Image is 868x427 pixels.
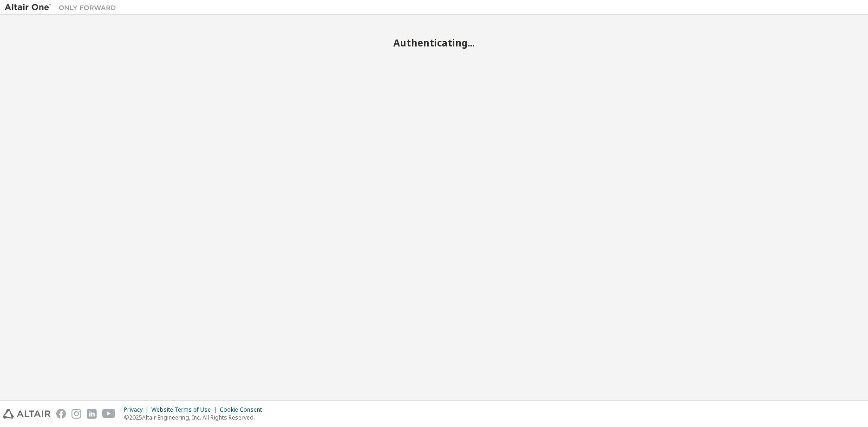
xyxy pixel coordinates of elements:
[220,406,268,414] div: Cookie Consent
[5,37,863,49] h2: Authenticating...
[72,409,81,419] img: instagram.svg
[87,409,97,419] img: linkedin.svg
[56,409,66,419] img: facebook.svg
[124,414,268,421] p: © 2025 Altair Engineering, Inc. All Rights Reserved.
[151,406,220,414] div: Website Terms of Use
[3,409,51,419] img: altair_logo.svg
[124,406,151,414] div: Privacy
[102,409,116,419] img: youtube.svg
[5,3,121,12] img: Altair One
